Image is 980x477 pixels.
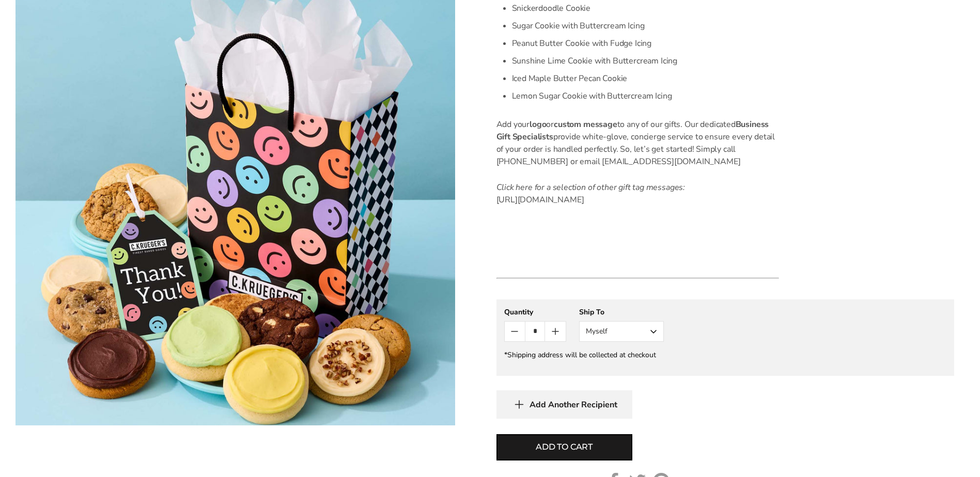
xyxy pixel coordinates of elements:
button: Add Another Recipient [496,390,632,419]
iframe: Sign Up via Text for Offers [8,438,107,469]
em: Click here for a selection of other gift tag messages: [496,182,686,193]
div: Ship To [579,307,664,317]
strong: logo [530,119,546,130]
span: [URL][DOMAIN_NAME] [496,194,584,205]
span: Peanut Butter Cookie with Fudge Icing [512,38,652,49]
div: Quantity [504,307,566,317]
span: Add to cart [536,441,593,453]
span: Iced Maple Butter Pecan Cookie [512,73,628,84]
gfm-form: New recipient [496,299,954,376]
span: Add Another Recipient [530,400,617,410]
button: Count minus [505,322,525,341]
span: Sunshine Lime Cookie with Buttercream Icing [512,55,677,67]
button: Myself [579,321,664,342]
div: *Shipping address will be collected at checkout [504,350,946,360]
input: Quantity [525,322,545,341]
button: Add to cart [496,434,632,460]
strong: custom message [554,119,617,130]
strong: Business Gift Specialists [496,119,769,142]
span: Sugar Cookie with Buttercream Icing [512,20,645,31]
span: Snickerdoodle Cookie [512,3,590,14]
span: Lemon Sugar Cookie with Buttercream Icing [512,90,672,102]
button: Count plus [545,322,565,341]
span: Add your or to any of our gifts. Our dedicated provide white-glove, concierge service to ensure e... [496,119,775,167]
